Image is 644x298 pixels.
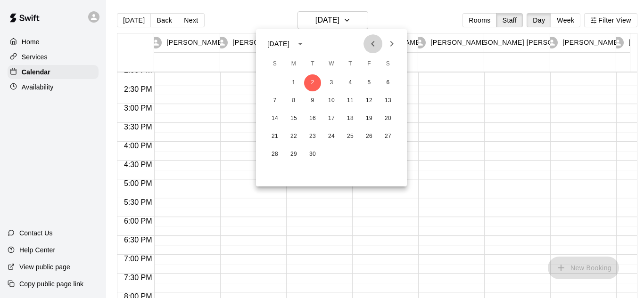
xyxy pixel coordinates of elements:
button: 14 [266,110,283,127]
button: 20 [380,110,396,127]
button: 3 [323,74,340,91]
span: Tuesday [304,55,321,73]
button: 11 [342,92,359,109]
span: Friday [361,55,378,73]
button: 2 [304,74,321,91]
span: Monday [285,55,302,73]
button: 8 [285,92,302,109]
button: 29 [285,146,302,163]
button: calendar view is open, switch to year view [292,36,308,52]
button: 17 [323,110,340,127]
button: 13 [380,92,396,109]
button: 15 [285,110,302,127]
button: 16 [304,110,321,127]
button: 27 [380,128,396,145]
button: 19 [361,110,378,127]
span: Thursday [342,55,359,73]
button: 12 [361,92,378,109]
button: Previous month [363,34,382,53]
span: Sunday [266,55,283,73]
button: 1 [285,74,302,91]
button: 6 [380,74,396,91]
button: 26 [361,128,378,145]
button: 23 [304,128,321,145]
button: 24 [323,128,340,145]
button: 30 [304,146,321,163]
button: 4 [342,74,359,91]
button: 5 [361,74,378,91]
button: 10 [323,92,340,109]
button: 7 [266,92,283,109]
button: 25 [342,128,359,145]
button: 18 [342,110,359,127]
button: Next month [382,34,401,53]
div: [DATE] [267,39,289,49]
span: Wednesday [323,55,340,73]
button: 21 [266,128,283,145]
span: Saturday [380,55,396,73]
button: 22 [285,128,302,145]
button: 9 [304,92,321,109]
button: 28 [266,146,283,163]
